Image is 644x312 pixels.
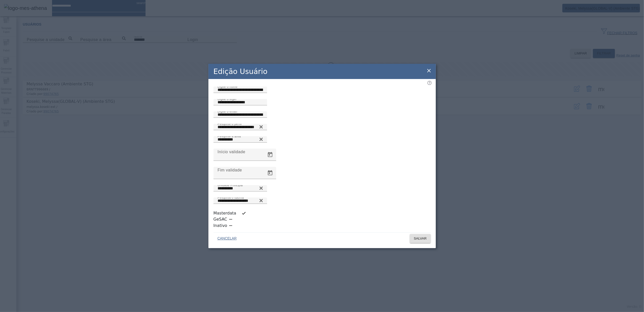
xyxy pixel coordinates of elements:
mat-label: Digite o login [218,97,236,101]
mat-label: Digite o nome [218,85,237,88]
mat-label: Pesquisa o idioma [218,196,244,199]
button: Open calendar [264,167,276,179]
mat-label: Digite o email [218,110,237,113]
span: CANCELAR [218,236,237,241]
mat-label: Início validade [218,150,245,154]
button: SALVAR [410,234,431,243]
label: GeSAC [213,216,228,222]
input: Number [218,198,263,204]
input: Number [218,136,263,143]
label: Inativo [213,223,228,229]
span: SALVAR [414,236,427,241]
h2: Edição Usuário [213,66,268,77]
mat-label: Unidade Principal [218,184,243,187]
mat-label: Pesquise o perfil [218,122,242,126]
input: Number [218,185,263,191]
label: Masterdata [213,210,237,216]
mat-label: Pesquise a área [218,135,241,138]
mat-label: Fim validade [218,168,242,172]
button: CANCELAR [213,234,241,243]
button: Open calendar [264,149,276,161]
input: Number [218,124,263,130]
